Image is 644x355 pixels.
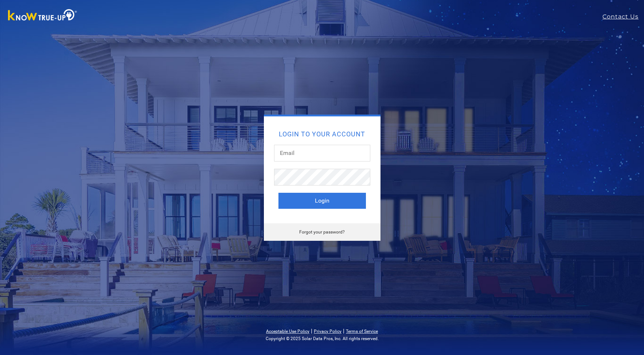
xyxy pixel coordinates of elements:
a: Forgot your password? [299,230,345,235]
a: Acceptable Use Policy [266,329,309,334]
span: | [311,327,312,334]
button: Login [278,193,366,209]
a: Terms of Service [346,329,378,334]
span: | [343,327,344,334]
a: Contact Us [602,12,644,21]
input: Email [274,145,370,161]
h2: Login to your account [278,131,366,137]
img: Know True-Up [4,8,81,24]
a: Privacy Policy [314,329,341,334]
